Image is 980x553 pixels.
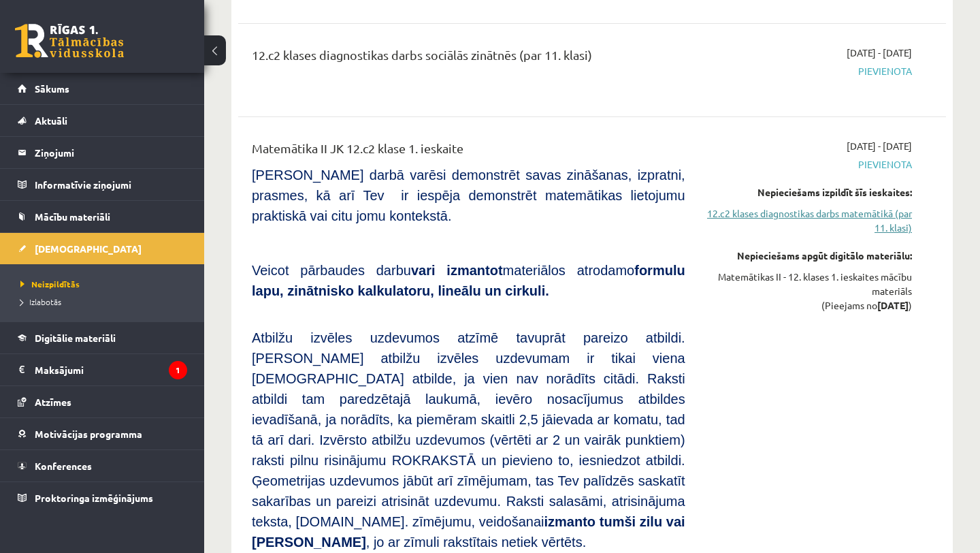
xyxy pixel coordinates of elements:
div: Nepieciešams izpildīt šīs ieskaites: [706,185,912,200]
b: tumši zilu vai [PERSON_NAME] [252,514,685,550]
span: Motivācijas programma [35,428,142,440]
a: Proktoringa izmēģinājums [18,482,187,513]
span: Atzīmes [35,396,71,408]
a: Informatīvie ziņojumi [18,169,187,200]
a: 12.c2 klases diagnostikas darbs matemātikā (par 11. klasi) [706,206,912,235]
a: Neizpildītās [20,278,191,290]
span: Pievienota [706,157,912,172]
a: Izlabotās [20,296,191,308]
div: 12.c2 klases diagnostikas darbs sociālās zinātnēs (par 11. klasi) [252,46,685,71]
span: Mācību materiāli [35,210,110,223]
a: Digitālie materiāli [18,322,187,353]
span: [PERSON_NAME] darbā varēsi demonstrēt savas zināšanas, izpratni, prasmes, kā arī Tev ir iespēja d... [252,168,685,223]
legend: Ziņojumi [35,137,187,168]
a: Motivācijas programma [18,418,187,449]
span: Aktuāli [35,114,67,127]
span: Veicot pārbaudes darbu materiālos atrodamo [252,263,685,298]
b: vari izmantot [411,263,503,278]
legend: Informatīvie ziņojumi [35,169,187,200]
span: Konferences [35,460,92,472]
div: Matemātika II JK 12.c2 klase 1. ieskaite [252,139,685,164]
div: Matemātikas II - 12. klases 1. ieskaites mācību materiāls (Pieejams no ) [706,270,912,313]
span: Izlabotās [20,296,61,307]
a: Atzīmes [18,386,187,417]
a: Ziņojumi [18,137,187,168]
a: Mācību materiāli [18,201,187,232]
a: [DEMOGRAPHIC_DATA] [18,233,187,264]
span: Atbilžu izvēles uzdevumos atzīmē tavuprāt pareizo atbildi. [PERSON_NAME] atbilžu izvēles uzdevuma... [252,330,685,550]
i: 1 [169,361,187,379]
span: Proktoringa izmēģinājums [35,492,153,504]
legend: Maksājumi [35,354,187,385]
span: Digitālie materiāli [35,332,116,344]
div: Nepieciešams apgūt digitālo materiālu: [706,249,912,263]
a: Sākums [18,73,187,104]
span: Pievienota [706,64,912,78]
span: Sākums [35,82,69,95]
b: izmanto [544,514,595,529]
span: [DATE] - [DATE] [847,139,912,153]
strong: [DATE] [877,299,909,311]
span: Neizpildītās [20,279,80,289]
span: [DEMOGRAPHIC_DATA] [35,242,142,255]
a: Rīgas 1. Tālmācības vidusskola [15,24,124,58]
span: [DATE] - [DATE] [847,46,912,60]
a: Maksājumi1 [18,354,187,385]
a: Konferences [18,450,187,481]
b: formulu lapu, zinātnisko kalkulatoru, lineālu un cirkuli. [252,263,685,298]
a: Aktuāli [18,105,187,136]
